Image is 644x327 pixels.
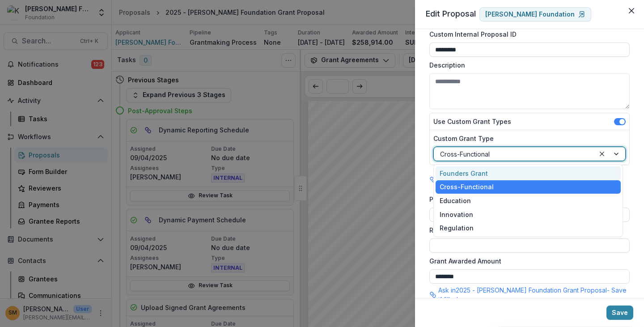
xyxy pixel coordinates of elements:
[429,30,624,39] label: Custom Internal Proposal ID
[429,195,624,204] label: Program Areas
[426,9,476,18] span: Edit Proposal
[429,256,624,266] label: Grant Awarded Amount
[429,60,624,70] label: Description
[436,208,621,221] div: Innovation
[436,180,621,194] div: Cross-Functional
[436,194,621,208] div: Education
[429,225,624,235] label: Requested Amount
[485,11,575,18] p: [PERSON_NAME] Foundation
[479,7,591,21] a: [PERSON_NAME] Foundation
[624,4,639,18] button: Close
[436,221,621,235] div: Regulation
[606,306,633,320] button: Save
[433,134,620,143] label: Custom Grant Type
[438,285,630,304] p: Ask in 2025 - [PERSON_NAME] Foundation Grant Proposal - Save if filled
[597,149,607,159] div: Clear selected options
[433,117,511,126] label: Use Custom Grant Types
[436,166,621,180] div: Founders Grant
